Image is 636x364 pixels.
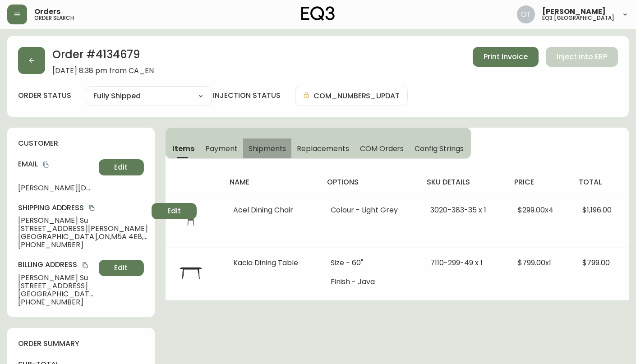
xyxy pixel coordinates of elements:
span: Shipments [249,144,286,153]
span: Edit [115,162,128,172]
h4: name [230,177,313,187]
span: Acel Dining Chair [233,205,293,215]
img: 7110-299-MC-400-1-cljg6tcwr00xp0170jgvsuw5j.jpg [176,259,205,288]
img: logo [301,6,335,21]
button: copy [88,203,97,212]
h4: Shipping Address [18,203,148,213]
span: $1,196.00 [582,205,612,215]
h4: Billing Address [18,260,95,270]
h2: Order # 4134679 [52,47,154,67]
span: [PERSON_NAME] Su [18,217,148,225]
h4: order summary [18,339,144,349]
h4: price [514,177,564,187]
button: copy [81,261,90,270]
span: [DATE] 8:38 pm from CA_EN [52,67,154,75]
button: Edit [99,159,144,175]
span: Print Invoice [484,52,528,62]
h4: options [327,177,413,187]
h4: sku details [427,177,500,187]
button: Edit [152,203,197,219]
span: $299.00 x 4 [518,205,553,215]
span: [PERSON_NAME] Su [18,274,95,282]
span: 7110-299-49 x 1 [430,258,483,268]
span: [STREET_ADDRESS][PERSON_NAME] [18,225,148,233]
h4: injection status [213,91,281,101]
span: Items [173,144,195,153]
li: Finish - Java [331,278,409,286]
h4: total [579,177,622,187]
span: $799.00 x 1 [518,258,551,268]
h5: eq3 [GEOGRAPHIC_DATA] [542,15,614,21]
span: 3020-383-35 x 1 [430,205,486,215]
li: Colour - Light Grey [331,206,409,214]
span: [PERSON_NAME][DOMAIN_NAME][EMAIL_ADDRESS][DOMAIN_NAME] [18,184,95,192]
label: order status [18,91,71,101]
span: [PHONE_NUMBER] [18,241,148,249]
span: COM Orders [360,144,404,153]
span: Orders [34,8,60,15]
span: $799.00 [582,258,610,268]
span: Replacements [297,144,349,153]
span: [PHONE_NUMBER] [18,298,95,306]
span: [GEOGRAPHIC_DATA] , ON , M5A 0C1 , CA [18,290,95,298]
button: Print Invoice [473,47,539,67]
span: [PERSON_NAME] [542,8,606,15]
h4: customer [18,138,144,148]
li: Size - 60" [331,259,409,267]
span: Edit [115,263,128,273]
h4: Email [18,159,95,169]
span: Payment [205,144,238,153]
button: copy [41,160,51,169]
span: [STREET_ADDRESS] [18,282,95,290]
span: Edit [167,206,181,216]
img: 5d4d18d254ded55077432b49c4cb2919 [517,5,535,23]
img: 3020-383-MC-400-1-ckfdje7ih6frt0186ab83kpbt.jpg [176,206,205,235]
span: [GEOGRAPHIC_DATA] , ON , M5A 4E8 , CA [18,233,148,241]
span: Config Strings [415,144,463,153]
h5: order search [34,15,74,21]
button: Edit [99,260,144,276]
span: Kacia Dining Table [233,258,298,268]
